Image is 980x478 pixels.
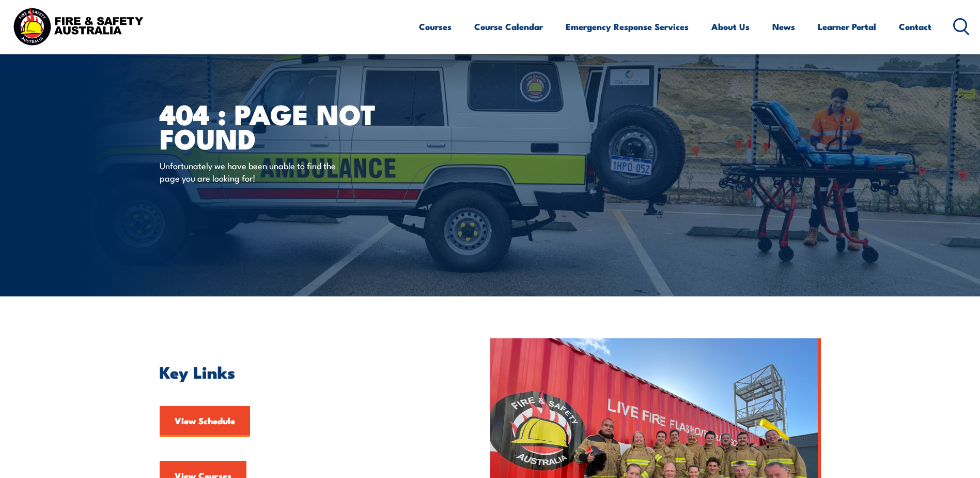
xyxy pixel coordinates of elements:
a: Emergency Response Services [566,13,689,40]
a: News [772,13,795,40]
p: Unfortunately we have been unable to find the page you are looking for! [160,159,348,184]
a: Learner Portal [818,13,876,40]
a: View Schedule [160,406,250,437]
a: Contact [899,13,931,40]
h2: Key Links [160,364,443,379]
a: Courses [419,13,452,40]
a: Course Calendar [474,13,543,40]
h1: 404 : Page Not Found [160,101,415,150]
a: About Us [711,13,750,40]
